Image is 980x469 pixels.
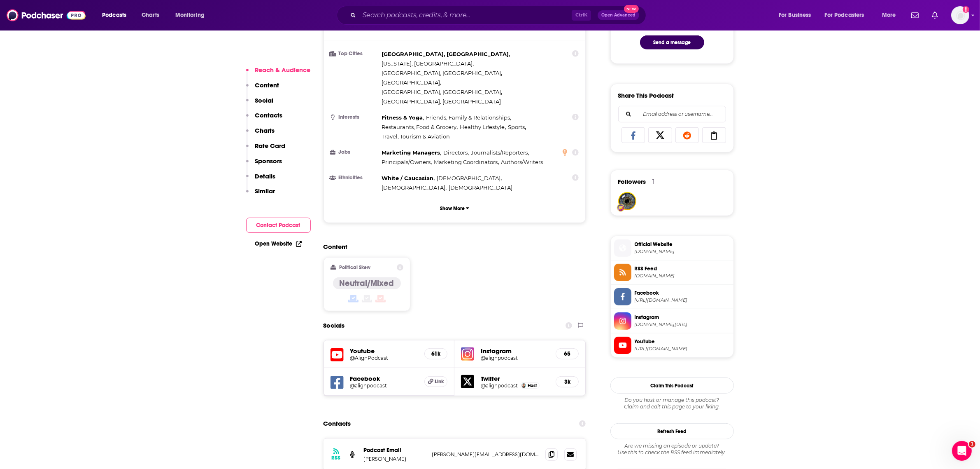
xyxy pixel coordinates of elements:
img: iconImage [461,347,474,361]
h3: Ethnicities [331,175,379,181]
span: , [382,174,435,183]
span: Host [528,383,537,388]
span: RSS Feed [635,265,730,272]
span: New [624,5,639,13]
h5: Youtube [350,347,418,355]
span: Facebook [635,289,730,297]
h5: @AlignPodcast [350,355,418,361]
a: Facebook[URL][DOMAIN_NAME] [614,288,730,305]
h5: 61k [431,350,440,357]
span: [DEMOGRAPHIC_DATA] [437,175,500,181]
button: open menu [96,9,137,22]
span: Principals/Owners [382,159,431,165]
span: , [382,157,432,167]
span: Sports [508,124,525,130]
span: Instagram [635,314,730,321]
span: , [382,49,510,59]
span: , [382,87,503,97]
button: Refresh Feed [610,423,734,439]
span: YouTube [635,338,730,345]
div: Search followers [618,106,726,122]
button: Details [246,172,276,188]
button: Charts [246,127,275,142]
a: YouTube[URL][DOMAIN_NAME] [614,337,730,354]
p: [PERSON_NAME][EMAIL_ADDRESS][DOMAIN_NAME] [432,451,539,458]
span: Healthy Lifestyle [460,124,505,130]
span: Marketing Coordinators [434,159,498,165]
button: Social [246,96,274,112]
h3: RSS [332,455,341,461]
button: Rate Card [246,142,286,157]
p: Podcast Email [364,447,426,454]
span: Marketing Managers [382,149,440,156]
div: 1 [653,178,655,185]
span: Journalists/Reporters [471,149,528,156]
span: , [460,122,506,132]
h2: Political Skew [339,265,370,270]
span: [GEOGRAPHIC_DATA], [GEOGRAPHIC_DATA] [382,51,509,57]
p: Content [255,81,279,89]
a: Show notifications dropdown [929,8,941,22]
span: Do you host or manage this podcast? [610,397,734,403]
h5: 65 [563,350,572,357]
a: RSS Feed[DOMAIN_NAME] [614,264,730,281]
h3: Share This Podcast [618,91,674,99]
img: Aaron Alexander [521,383,526,388]
button: Contact Podcast [246,218,311,233]
input: Email address or username... [625,106,719,122]
h2: Contacts [324,416,351,431]
span: [DEMOGRAPHIC_DATA] [382,184,446,191]
h5: @alignpodcast [350,382,418,389]
span: Charts [142,9,159,21]
img: User Profile [951,6,969,24]
span: Travel, Tourism & Aviation [382,133,450,140]
p: Social [255,96,274,104]
p: Show More [440,206,465,211]
span: Open Advanced [601,13,635,17]
span: Friends, Family & Relationships [426,114,510,121]
button: Reach & Audience [246,66,311,81]
span: Authors/Writers [501,159,543,165]
p: Rate Card [255,142,286,150]
a: Share on Facebook [622,127,645,143]
button: Send a message [640,35,704,49]
a: Official Website[DOMAIN_NAME] [614,239,730,257]
img: keaganjamesbrowne [619,193,635,209]
button: Content [246,81,279,96]
span: , [382,59,474,68]
a: Show notifications dropdown [908,8,922,22]
h5: @alignpodcast [481,355,549,361]
span: [GEOGRAPHIC_DATA], [GEOGRAPHIC_DATA] [382,98,501,105]
button: open menu [773,9,822,22]
a: Copy Link [702,127,726,143]
span: Link [435,378,444,385]
span: , [443,148,469,157]
span: Official Website [635,241,730,248]
p: Details [255,172,276,180]
svg: Add a profile image [963,6,969,13]
button: Sponsors [246,157,282,172]
span: Restaurants, Food & Grocery [382,124,457,130]
img: Podchaser - Follow, Share and Rate Podcasts [7,7,86,23]
span: [GEOGRAPHIC_DATA] [382,79,440,86]
div: Claim and edit this page to your liking. [610,397,734,410]
button: Claim This Podcast [610,378,734,394]
h2: Content [324,243,580,251]
h5: Facebook [350,375,418,382]
span: , [437,174,502,183]
img: User Badge Icon [617,204,625,212]
span: Followers [618,178,646,185]
span: , [382,113,424,122]
button: Contacts [246,111,283,127]
span: , [508,122,526,132]
span: anchor.fm [635,273,730,279]
span: White / Caucasian [382,175,434,181]
p: Charts [255,127,275,134]
span: [GEOGRAPHIC_DATA], [GEOGRAPHIC_DATA] [382,89,501,95]
p: Reach & Audience [255,66,311,74]
span: , [382,183,447,192]
h3: Top Cities [331,51,379,56]
button: Similar [246,187,275,202]
span: , [426,113,511,122]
